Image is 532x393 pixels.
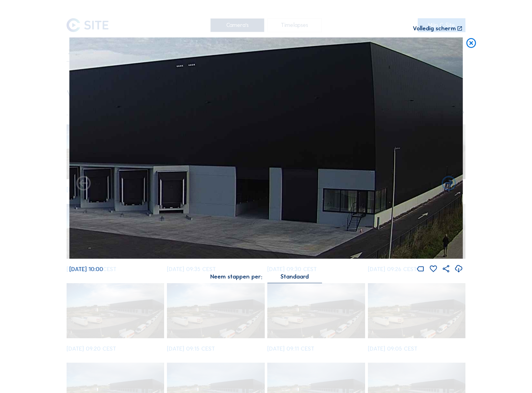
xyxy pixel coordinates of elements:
i: Back [440,175,458,193]
div: Volledig scherm [413,26,456,32]
div: Standaard [268,274,322,283]
div: Standaard [281,274,309,279]
img: Image [69,37,463,259]
i: Forward [75,175,92,193]
div: Neem stappen per: [210,274,262,280]
span: [DATE] 10:00 [69,266,103,273]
